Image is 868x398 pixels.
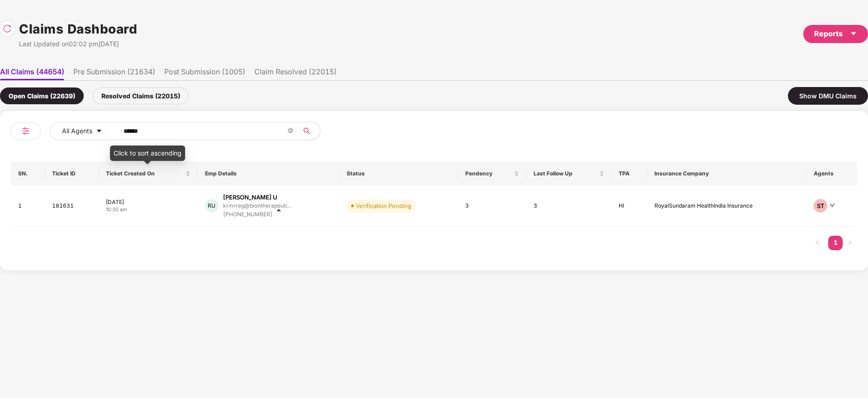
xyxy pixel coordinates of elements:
[465,170,512,177] span: Pendency
[356,201,411,210] div: Verification Pending
[164,67,245,80] li: Post Submission (1005)
[19,39,137,49] div: Last Updated on 02:02 pm[DATE]
[11,161,45,186] th: SN.
[223,193,277,202] div: [PERSON_NAME] U
[611,186,647,227] td: HI
[50,122,122,140] button: All Agentscaret-down
[458,161,526,186] th: Pendency
[526,186,611,227] td: 3
[458,186,526,227] td: 3
[298,122,320,140] button: search
[19,19,137,39] h1: Claims Dashboard
[106,170,184,177] span: Ticket Created On
[205,199,219,213] div: RU
[843,236,857,250] button: right
[45,186,99,227] td: 181631
[339,161,458,186] th: Status
[110,146,185,161] div: Click to sort ascending
[93,87,189,104] div: Resolved Claims (22015)
[198,161,340,186] th: Emp Details
[11,186,45,227] td: 1
[288,127,293,136] span: close-circle
[810,236,825,250] li: Previous Page
[223,210,291,219] div: [PHONE_NUMBER]
[843,236,857,250] li: Next Page
[815,240,820,245] span: left
[20,126,31,136] img: svg+xml;base64,PHN2ZyB4bWxucz0iaHR0cDovL3d3dy53My5vcmcvMjAwMC9zdmciIHdpZHRoPSIyNCIgaGVpZ2h0PSIyNC...
[847,240,853,245] span: right
[828,236,843,249] a: 1
[534,170,597,177] span: Last Follow Up
[611,161,647,186] th: TPA
[647,161,806,186] th: Insurance Company
[99,161,198,186] th: Ticket Created On
[96,128,102,135] span: caret-down
[810,236,825,250] button: left
[73,67,155,80] li: Pre Submission (21634)
[254,67,337,80] li: Claim Resolved (22015)
[828,236,843,250] li: 1
[830,203,835,208] span: down
[62,126,92,136] span: All Agents
[647,186,806,227] td: RoyalSundaram HealthIndia Insurance
[288,128,293,133] span: close-circle
[814,28,857,39] div: Reports
[850,30,857,37] span: caret-down
[788,87,868,105] div: Show DMU Claims
[298,127,315,135] span: search
[526,161,611,186] th: Last Follow Up
[106,198,191,206] div: [DATE]
[814,199,827,213] div: ST
[106,206,191,214] div: 10:30 am
[223,203,291,209] div: krmrreg@biontherapeuti...
[3,24,12,33] img: svg+xml;base64,PHN2ZyBpZD0iUmVsb2FkLTMyeDMyIiB4bWxucz0iaHR0cDovL3d3dy53My5vcmcvMjAwMC9zdmciIHdpZH...
[45,161,99,186] th: Ticket ID
[806,161,857,186] th: Agents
